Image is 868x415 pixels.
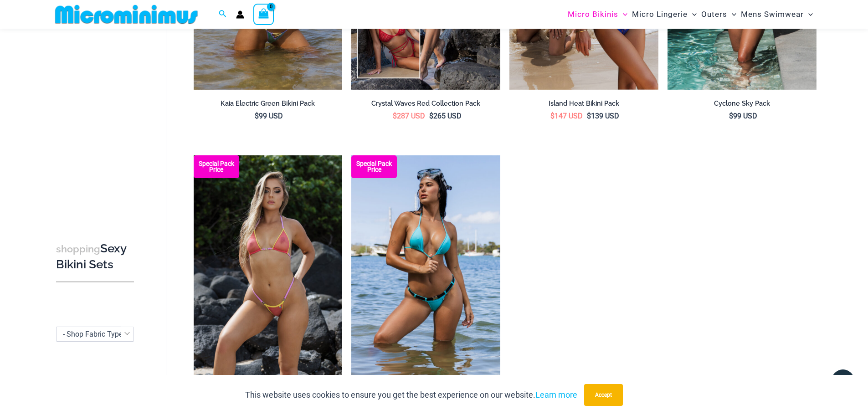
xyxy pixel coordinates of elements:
a: Mens SwimwearMenu ToggleMenu Toggle [739,3,815,26]
a: Cyclone Sky Pack [668,99,817,111]
span: Outers [701,3,727,26]
img: Maya Sunkist Coral 309 Top 469 Bottom 02 [194,155,343,379]
p: This website uses cookies to ensure you get the best experience on our website. [245,388,577,402]
nav: Site Navigation [564,1,817,27]
span: - Shop Fabric Type [63,330,123,338]
span: Menu Toggle [727,3,736,26]
span: shopping [56,243,100,255]
span: $ [550,112,555,120]
a: Learn more [535,390,577,400]
span: Menu Toggle [688,3,697,26]
h3: Sexy Bikini Sets [56,241,134,272]
span: $ [255,112,259,120]
bdi: 99 USD [255,112,283,120]
h2: Cyclone Sky Pack [668,99,817,108]
span: - Shop Fabric Type [56,327,134,341]
span: $ [587,112,591,120]
bdi: 265 USD [429,112,462,120]
a: Kaia Electric Green Bikini Pack [194,99,343,111]
a: View Shopping Cart, empty [253,4,274,25]
a: OutersMenu ToggleMenu Toggle [699,3,739,26]
b: Special Pack Price [351,161,397,173]
img: MM SHOP LOGO FLAT [51,4,201,25]
span: $ [729,112,733,120]
a: Crystal Waves Red Collection Pack [351,99,500,111]
a: Account icon link [236,10,244,19]
a: Maya Sunkist Coral 309 Top 469 Bottom 02 Maya Sunkist Coral 309 Top 469 Bottom 04Maya Sunkist Cor... [194,155,343,379]
a: Micro LingerieMenu ToggleMenu Toggle [630,3,699,26]
span: Micro Lingerie [632,3,688,26]
bdi: 287 USD [393,112,425,120]
bdi: 99 USD [729,112,757,120]
img: Bond Turquoise 312 Top 492 Bottom 02 [351,155,500,379]
a: Island Heat Bikini Pack [509,99,658,111]
h2: Kaia Electric Green Bikini Pack [194,99,343,108]
span: $ [429,112,433,120]
span: Menu Toggle [618,3,627,26]
span: Mens Swimwear [741,3,804,26]
a: Search icon link [219,9,227,20]
a: Bond Turquoise 312 Top 492 Bottom 02 Bond Turquoise 312 Top 492 Bottom 03Bond Turquoise 312 Top 4... [351,155,500,379]
h2: Crystal Waves Red Collection Pack [351,99,500,108]
h2: Island Heat Bikini Pack [509,99,658,108]
a: Micro BikinisMenu ToggleMenu Toggle [565,3,630,26]
button: Accept [584,384,623,406]
bdi: 139 USD [587,112,619,120]
span: Micro Bikinis [568,3,618,26]
bdi: 147 USD [550,112,583,120]
span: - Shop Fabric Type [56,327,134,342]
span: $ [393,112,397,120]
iframe: TrustedSite Certified [56,31,138,213]
b: Special Pack Price [194,161,239,173]
span: Menu Toggle [804,3,813,26]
